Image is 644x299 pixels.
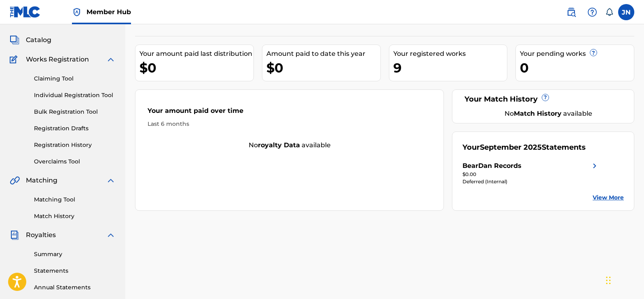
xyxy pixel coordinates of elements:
[87,7,131,17] span: Member Hub
[135,140,443,150] div: No available
[139,49,253,59] div: Your amount paid last distribution
[462,178,600,185] div: Deferred (Internal)
[258,141,300,149] strong: royalty data
[514,110,562,117] strong: Match History
[480,143,542,152] span: September 2025
[72,7,82,17] img: Top Rightsholder
[10,55,20,64] img: Works Registration
[393,49,507,59] div: Your registered works
[10,35,19,45] img: Catalog
[542,94,549,101] span: ?
[566,7,576,17] img: search
[26,230,56,240] span: Royalties
[266,49,380,59] div: Amount paid to date this year
[462,142,586,153] div: Your Statements
[393,59,507,77] div: 9
[520,49,634,59] div: Your pending works
[604,260,644,299] iframe: Chat Widget
[563,4,579,20] a: Public Search
[34,283,116,292] a: Annual Statements
[590,49,597,56] span: ?
[106,230,116,240] img: expand
[10,230,19,240] img: Royalties
[618,4,634,20] div: User Menu
[34,212,116,221] a: Match History
[148,106,431,120] div: Your amount paid over time
[10,35,51,45] a: CatalogCatalog
[462,171,600,178] div: $0.00
[34,124,116,133] a: Registration Drafts
[10,6,41,18] img: MLC Logo
[26,55,89,64] span: Works Registration
[139,59,253,77] div: $0
[34,157,116,166] a: Overclaims Tool
[462,161,522,171] div: BearDan Records
[605,8,613,16] div: Notifications
[10,16,59,25] a: SummarySummary
[26,176,57,185] span: Matching
[10,176,20,185] img: Matching
[520,59,634,77] div: 0
[34,250,116,259] a: Summary
[106,55,116,64] img: expand
[34,195,116,204] a: Matching Tool
[606,268,611,293] div: Drag
[34,74,116,83] a: Claiming Tool
[266,59,380,77] div: $0
[473,109,624,119] div: No available
[462,94,624,105] div: Your Match History
[34,108,116,116] a: Bulk Registration Tool
[26,35,51,45] span: Catalog
[587,7,597,17] img: help
[593,193,624,202] a: View More
[590,161,600,171] img: right chevron icon
[462,161,600,185] a: BearDan Recordsright chevron icon$0.00Deferred (Internal)
[34,267,116,275] a: Statements
[106,176,116,185] img: expand
[584,4,600,20] div: Help
[34,91,116,100] a: Individual Registration Tool
[34,141,116,149] a: Registration History
[148,120,431,128] div: Last 6 months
